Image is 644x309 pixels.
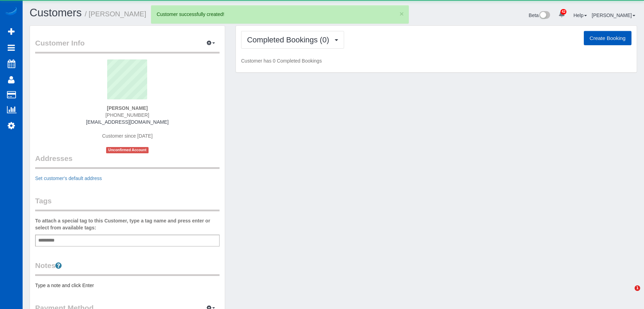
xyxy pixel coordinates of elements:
span: [PHONE_NUMBER] [105,112,149,118]
div: Customer successfully created! [157,11,403,18]
a: Beta [529,13,550,18]
a: 42 [555,7,569,22]
img: New interface [539,11,550,20]
legend: Notes [35,260,220,276]
small: / [PERSON_NAME] [85,10,146,18]
span: Customer since [DATE] [102,133,152,139]
a: Help [573,13,587,18]
iframe: Intercom live chat [620,285,637,302]
span: Completed Bookings (0) [247,35,333,44]
legend: Tags [35,196,220,211]
span: Unconfirmed Account [106,147,149,153]
p: Customer has 0 Completed Bookings [241,57,631,64]
button: Completed Bookings (0) [241,31,344,49]
span: 42 [560,9,566,15]
legend: Customer Info [35,38,220,54]
pre: Type a note and click Enter [35,282,220,289]
strong: [PERSON_NAME] [107,105,148,111]
span: 1 [635,285,640,291]
label: To attach a special tag to this Customer, type a tag name and press enter or select from availabl... [35,217,220,231]
img: Automaid Logo [4,7,18,17]
a: Set customer's default address [35,176,102,181]
button: Create Booking [584,31,631,46]
a: [PERSON_NAME] [592,13,635,18]
a: [EMAIL_ADDRESS][DOMAIN_NAME] [86,119,168,125]
a: Customers [30,7,82,19]
button: × [399,10,404,17]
